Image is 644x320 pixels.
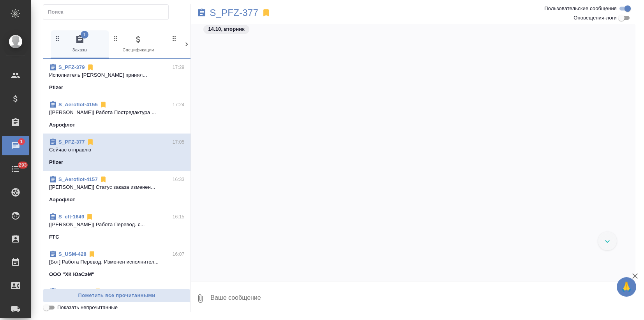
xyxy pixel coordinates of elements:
p: Аэрофлот [49,121,75,129]
input: Поиск [48,7,168,18]
button: 🙏 [617,277,636,297]
p: Pfizer [49,158,63,166]
svg: Отписаться [88,250,96,258]
p: 16:07 [173,250,185,258]
p: 17:29 [173,63,185,71]
a: S_PFZ-377 [210,9,258,17]
p: 14.10, вторник [208,25,245,33]
span: 293 [14,161,32,169]
span: Заказы [54,35,106,54]
span: Оповещения-логи [573,14,617,22]
a: S_Chanel-361 [58,288,92,294]
p: Исполнитель [PERSON_NAME] принял... [49,71,184,79]
div: S_PFZ-37717:05Сейчас отправлюPfizer [43,134,191,171]
div: S_Aeroflot-415716:33[[PERSON_NAME]] Статус заказа изменен...Аэрофлот [43,171,191,208]
p: [[PERSON_NAME]] Статус заказа изменен... [49,183,184,191]
span: Показать непрочитанные [57,304,118,311]
p: Pfizer [49,84,63,91]
p: 15:49 [173,288,185,295]
span: Клиенты [171,35,223,54]
p: Аэрофлот [49,196,75,204]
a: S_USM-428 [58,251,86,257]
p: 16:15 [173,213,185,221]
span: Спецификации [112,35,164,54]
span: 🙏 [620,279,633,295]
p: Сейчас отправлю [49,146,184,154]
svg: Отписаться [86,213,94,221]
p: 17:05 [173,138,185,146]
div: S_PFZ-37917:29Исполнитель [PERSON_NAME] принял...Pfizer [43,59,191,96]
p: [[PERSON_NAME]] Работа Постредактура ... [49,109,184,116]
p: [Бот] Работа Перевод. Изменен исполнител... [49,258,184,266]
a: S_cft-1649 [58,214,84,220]
span: Пометить все прочитанными [47,291,186,300]
button: Пометить все прочитанными [43,289,191,302]
div: S_USM-42816:07[Бот] Работа Перевод. Изменен исполнител...ООО "ХК ЮэСэМ" [43,246,191,283]
a: S_Aeroflot-4157 [58,176,98,182]
svg: Отписаться [99,101,107,109]
span: 1 [15,138,27,146]
div: S_cft-164916:15[[PERSON_NAME]] Работа Перевод. с...FTC [43,208,191,246]
a: 1 [2,136,29,155]
div: S_Aeroflot-415517:24[[PERSON_NAME]] Работа Постредактура ...Аэрофлот [43,96,191,134]
a: S_PFZ-377 [58,139,85,145]
a: 293 [2,159,29,179]
p: 17:24 [173,101,185,109]
p: FTC [49,233,59,241]
svg: Зажми и перетащи, чтобы поменять порядок вкладок [54,35,61,42]
svg: Отписаться [86,138,94,146]
svg: Отписаться [94,288,102,295]
a: S_Aeroflot-4155 [58,102,98,107]
svg: Отписаться [86,63,94,71]
p: ООО "ХК ЮэСэМ" [49,271,94,278]
span: 1 [81,31,88,39]
a: S_PFZ-379 [58,64,85,70]
p: [[PERSON_NAME]] Работа Перевод. с... [49,221,184,229]
p: 16:33 [173,176,185,183]
span: Пользовательские сообщения [544,5,617,12]
svg: Отписаться [99,176,107,183]
svg: Зажми и перетащи, чтобы поменять порядок вкладок [112,35,120,42]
